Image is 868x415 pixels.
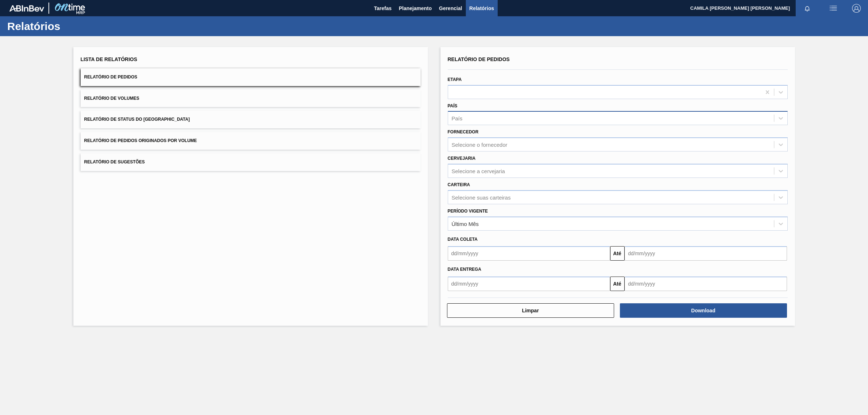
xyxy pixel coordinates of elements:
[448,156,476,161] label: Cervejaria
[81,111,421,128] button: Relatório de Status do [GEOGRAPHIC_DATA]
[448,267,481,272] span: Data entrega
[447,303,614,318] button: Limpar
[81,90,421,107] button: Relatório de Volumes
[448,103,458,108] label: País
[452,221,479,227] div: Último Mês
[84,74,137,80] span: Relatório de Pedidos
[829,4,838,13] img: userActions
[81,153,421,171] button: Relatório de Sugestões
[625,246,787,261] input: dd/mm/yyyy
[452,142,507,148] div: Selecione o fornecedor
[84,138,197,143] span: Relatório de Pedidos Originados por Volume
[448,209,488,214] label: Período Vigente
[448,129,478,134] label: Fornecedor
[399,4,432,13] span: Planejamento
[81,68,421,86] button: Relatório de Pedidos
[620,303,787,318] button: Download
[9,5,44,12] img: TNhmsLtSVTkK8tSr43FrP2fwEKptu5GPRR3wAAAABJRU5ErkJggg==
[81,56,137,62] span: Lista de Relatórios
[796,3,819,13] button: Notificações
[625,277,787,291] input: dd/mm/yyyy
[84,117,190,122] span: Relatório de Status do [GEOGRAPHIC_DATA]
[452,115,463,121] div: País
[852,4,861,13] img: Logout
[448,77,462,82] label: Etapa
[448,237,478,242] span: Data coleta
[448,277,610,291] input: dd/mm/yyyy
[439,4,462,13] span: Gerencial
[448,246,610,261] input: dd/mm/yyyy
[452,168,505,174] div: Selecione a cervejaria
[7,22,136,30] h1: Relatórios
[84,96,139,101] span: Relatório de Volumes
[81,132,421,150] button: Relatório de Pedidos Originados por Volume
[452,194,511,200] div: Selecione suas carteiras
[84,159,145,164] span: Relatório de Sugestões
[469,4,494,13] span: Relatórios
[610,246,625,261] button: Até
[610,277,625,291] button: Até
[448,56,510,62] span: Relatório de Pedidos
[374,4,392,13] span: Tarefas
[448,182,470,187] label: Carteira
